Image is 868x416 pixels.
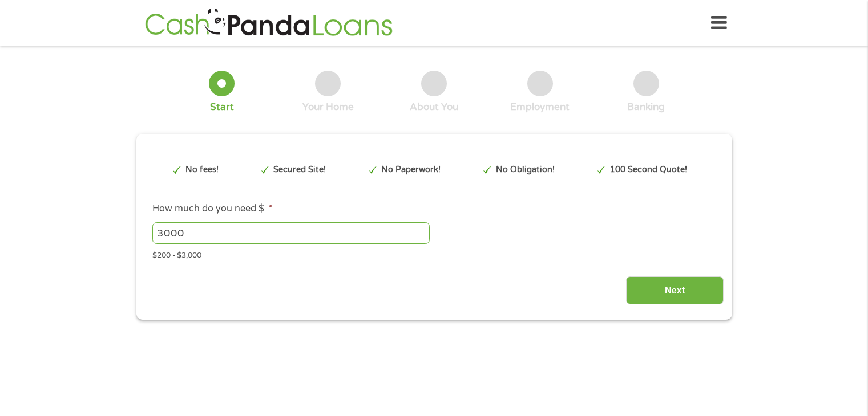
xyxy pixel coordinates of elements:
div: About You [410,101,458,113]
label: How much do you need $ [152,203,272,215]
div: Employment [510,101,570,113]
p: Secured Site! [273,164,326,176]
p: No Obligation! [496,164,555,176]
div: Your Home [302,101,354,113]
div: $200 - $3,000 [152,246,715,262]
img: GetLoanNow Logo [142,7,396,39]
div: Banking [627,101,665,113]
p: No Paperwork! [381,164,441,176]
p: 100 Second Quote! [610,164,687,176]
input: Next [626,276,724,304]
p: No fees! [185,164,219,176]
div: Start [210,101,234,113]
